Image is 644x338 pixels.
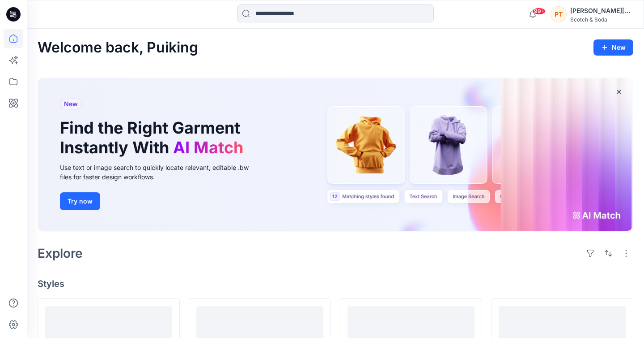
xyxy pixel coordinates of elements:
[593,39,633,56] button: New
[532,8,546,15] span: 99+
[60,118,248,157] h1: Find the Right Garment Instantly With
[551,6,567,22] div: PT
[60,192,100,210] button: Try now
[570,16,633,23] div: Scotch & Soda
[173,138,243,157] span: AI Match
[64,99,78,109] span: New
[38,278,633,289] h4: Styles
[60,163,261,182] div: Use text or image search to quickly locate relevant, editable .bw files for faster design workflows.
[570,5,633,16] div: [PERSON_NAME][MEDICAL_DATA]
[38,39,198,56] h2: Welcome back, Puiking
[38,246,83,260] h2: Explore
